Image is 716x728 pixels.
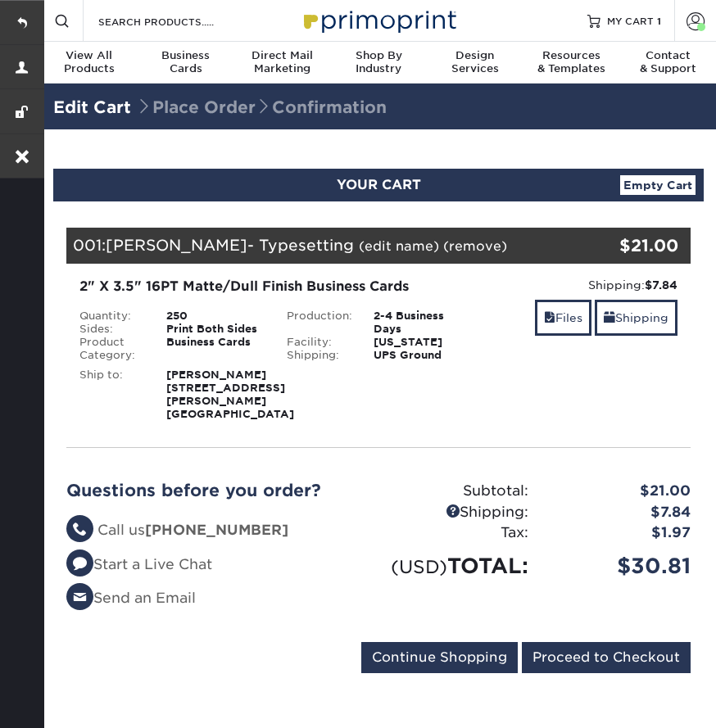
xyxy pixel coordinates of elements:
[522,642,691,673] input: Proceed to Checkout
[541,550,703,581] div: $30.81
[378,522,541,544] div: Tax:
[541,522,703,544] div: $1.97
[41,42,138,85] a: View AllProducts
[523,49,620,62] span: Resources
[361,310,483,336] div: 2-4 Business Days
[138,42,234,85] a: BusinessCards
[361,336,483,349] div: [US_STATE]
[233,49,330,75] div: Marketing
[97,11,256,31] input: SEARCH PRODUCTS.....
[391,556,447,577] small: (USD)
[66,556,212,572] a: Start a Live Chat
[67,336,154,362] div: Product Category:
[233,49,330,62] span: Direct Mail
[495,277,677,293] div: Shipping:
[138,49,234,75] div: Cards
[619,42,716,85] a: Contact& Support
[330,42,427,85] a: Shop ByIndustry
[427,42,523,85] a: DesignServices
[67,369,154,421] div: Ship to:
[523,49,620,75] div: & Templates
[359,238,439,254] a: (edit name)
[66,228,587,264] div: 001:
[274,349,361,362] div: Shipping:
[427,49,523,75] div: Services
[66,590,196,606] a: Send an Email
[66,520,366,541] li: Call us
[587,233,678,258] div: $21.00
[443,238,507,254] a: (remove)
[523,42,620,85] a: Resources& Templates
[154,336,275,362] div: Business Cards
[166,369,294,420] strong: [PERSON_NAME] [STREET_ADDRESS][PERSON_NAME] [GEOGRAPHIC_DATA]
[657,15,661,26] span: 1
[79,277,470,296] div: 2" X 3.5" 16PT Matte/Dull Finish Business Cards
[607,14,654,28] span: MY CART
[378,502,541,523] div: Shipping:
[378,550,541,581] div: TOTAL:
[645,278,677,292] strong: $7.84
[337,177,421,192] span: YOUR CART
[361,642,518,673] input: Continue Shopping
[274,310,361,336] div: Production:
[619,49,716,62] span: Contact
[604,311,615,324] span: shipping
[233,42,330,85] a: Direct MailMarketing
[297,2,460,38] img: Primoprint
[378,481,541,502] div: Subtotal:
[595,300,677,335] a: Shipping
[619,49,716,75] div: & Support
[136,97,387,117] span: Place Order Confirmation
[427,49,523,62] span: Design
[41,49,138,75] div: Products
[145,522,288,538] strong: [PHONE_NUMBER]
[541,481,703,502] div: $21.00
[274,336,361,349] div: Facility:
[154,323,275,336] div: Print Both Sides
[138,49,234,62] span: Business
[535,300,591,335] a: Files
[106,236,354,254] span: [PERSON_NAME]- Typesetting
[41,49,138,62] span: View All
[330,49,427,62] span: Shop By
[154,310,275,323] div: 250
[361,349,483,362] div: UPS Ground
[67,323,154,336] div: Sides:
[541,502,703,523] div: $7.84
[330,49,427,75] div: Industry
[620,175,696,195] a: Empty Cart
[53,97,131,117] a: Edit Cart
[66,481,366,500] h2: Questions before you order?
[67,310,154,323] div: Quantity:
[544,311,555,324] span: files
